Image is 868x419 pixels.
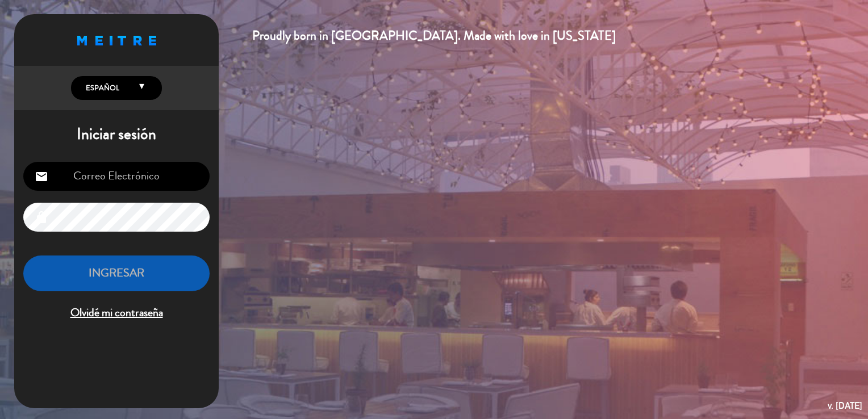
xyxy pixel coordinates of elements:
[35,170,48,183] i: email
[23,162,210,191] input: Correo Electrónico
[14,125,219,144] h1: Iniciar sesión
[23,304,210,322] span: Olvidé mi contraseña
[35,211,48,224] i: lock
[828,398,862,413] div: v. [DATE]
[23,255,210,291] button: INGRESAR
[83,82,119,94] span: Español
